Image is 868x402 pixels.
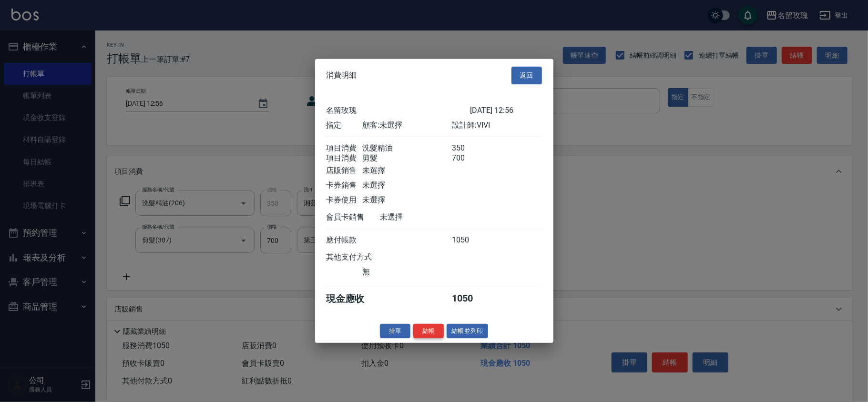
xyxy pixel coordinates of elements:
span: 消費明細 [327,70,357,80]
button: 結帳並列印 [447,323,488,338]
div: 未選擇 [362,195,452,205]
div: 設計師: VIVI [452,120,541,130]
div: 店販銷售 [327,165,362,175]
div: 洗髮精油 [362,143,452,153]
div: 無 [362,267,452,277]
div: 現金應收 [327,292,380,305]
div: 顧客: 未選擇 [362,120,452,130]
div: 項目消費 [327,153,362,163]
div: 應付帳款 [327,235,362,245]
div: 會員卡銷售 [327,212,380,222]
div: 1050 [452,292,488,305]
div: 剪髮 [362,153,452,163]
div: 指定 [327,120,362,130]
div: 項目消費 [327,143,362,153]
div: 未選擇 [380,212,470,222]
div: 未選擇 [362,165,452,175]
div: 700 [452,153,488,163]
div: 卡券銷售 [327,180,362,190]
button: 結帳 [413,323,444,338]
div: [DATE] 12:56 [470,105,542,115]
div: 1050 [452,235,488,245]
div: 其他支付方式 [327,252,398,262]
button: 掛單 [380,323,410,338]
div: 卡券使用 [327,195,362,205]
div: 名留玫瑰 [327,105,470,115]
div: 350 [452,143,488,153]
button: 返回 [511,67,542,84]
div: 未選擇 [362,180,452,190]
